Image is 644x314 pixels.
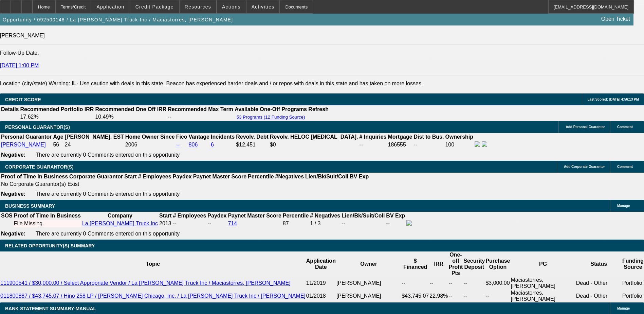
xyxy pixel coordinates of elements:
[65,134,124,140] b: [PERSON_NAME]. EST
[1,134,52,140] b: Personal Guarantor
[173,174,192,179] b: Paydex
[401,290,429,302] td: $43,745.07
[125,134,175,140] b: Home Owner Since
[386,213,405,219] b: BV Exp
[36,191,180,197] span: There are currently 0 Comments entered on this opportunity
[159,213,171,219] b: Start
[482,141,487,147] img: linkedin-icon.png
[1,152,25,158] b: Negative:
[388,134,412,140] b: Mortgage
[248,174,274,179] b: Percentile
[576,251,622,277] th: Status
[125,142,137,147] span: 2006
[445,134,473,140] b: Ownership
[622,251,644,277] th: Funding Source
[617,307,630,310] span: Manage
[252,4,275,10] span: Activities
[53,134,63,140] b: Age
[14,221,81,227] div: File Missing.
[5,243,95,248] span: RELATED OPPORTUNITY(S) SUMMARY
[413,141,444,149] td: --
[108,213,132,219] b: Company
[306,290,336,302] td: 01/2018
[135,4,174,10] span: Credit Package
[222,4,241,10] span: Actions
[617,125,633,129] span: Comment
[463,277,485,290] td: --
[564,165,605,169] span: Add Corporate Guarantor
[445,141,474,149] td: 100
[193,174,246,179] b: Paynet Master Score
[65,141,124,149] td: 24
[130,0,179,13] button: Credit Package
[1,231,25,237] b: Negative:
[305,174,348,179] b: Lien/Bk/Suit/Coll
[485,290,510,302] td: --
[510,251,575,277] th: PG
[228,213,281,219] b: Paynet Master Score
[3,17,233,22] span: Opportunity / 092500148 / La [PERSON_NAME] Truck Inc / Maciastorres, [PERSON_NAME]
[308,106,329,113] th: Refresh
[5,124,70,130] span: PERSONAL GUARANTOR(S)
[336,290,401,302] td: [PERSON_NAME]
[36,231,180,237] span: There are currently 0 Comments entered on this opportunity
[388,141,413,149] td: 186555
[235,114,307,120] button: 53 Programs (12 Funding Source)
[359,141,387,149] td: --
[0,293,306,299] a: 011800887 / $43,745.07 / Hino 258 LP / [PERSON_NAME] Chicago, Inc. / La [PERSON_NAME] Truck Inc /...
[576,290,622,302] td: Dead - Other
[159,220,172,227] td: 2013
[463,251,485,277] th: Security Deposit
[401,251,429,277] th: $ Financed
[185,4,211,10] span: Resources
[5,97,41,102] span: CREDIT SCORE
[401,277,429,290] td: --
[566,125,605,129] span: Add Personal Guarantor
[310,213,340,219] b: # Negatives
[72,81,423,86] label: - Use caution with deals in this state. Beacon has experienced harder deals and / or repos with d...
[576,277,622,290] td: Dead - Other
[283,221,309,227] div: 87
[463,290,485,302] td: --
[211,142,214,147] a: 6
[406,220,412,226] img: facebook-icon.png
[448,277,463,290] td: --
[5,306,96,311] span: BANK STATEMENT SUMMARY-MANUAL
[429,277,448,290] td: --
[211,134,235,140] b: Incidents
[95,114,167,120] td: 10.49%
[167,114,234,120] td: --
[1,142,46,147] a: [PERSON_NAME]
[617,204,630,208] span: Manage
[173,213,206,219] b: # Employees
[53,141,63,149] td: 56
[270,134,358,140] b: Revolv. HELOC [MEDICAL_DATA].
[236,134,269,140] b: Revolv. Debt
[69,174,123,179] b: Corporate Guarantor
[336,251,401,277] th: Owner
[207,213,226,219] b: Paydex
[306,251,336,277] th: Application Date
[138,174,171,179] b: # Employees
[1,106,19,113] th: Details
[207,220,227,227] td: --
[189,134,209,140] b: Vantage
[310,221,340,227] div: 1 / 3
[599,13,633,25] a: Open Ticket
[341,220,385,227] td: --
[475,141,480,147] img: facebook-icon.png
[176,142,180,147] a: --
[236,141,269,149] td: $12,451
[189,142,198,147] a: 806
[180,0,216,13] button: Resources
[275,174,304,179] b: #Negatives
[176,134,187,140] b: Fico
[510,277,575,290] td: Maciastorres, [PERSON_NAME]
[617,165,633,169] span: Comment
[95,106,167,113] th: Recommended One Off IRR
[429,290,448,302] td: 22.98%
[587,98,639,101] span: Last Scored: [DATE] 4:56:13 PM
[234,106,308,113] th: Available One-Off Programs
[173,221,177,226] span: --
[1,212,13,219] th: SOS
